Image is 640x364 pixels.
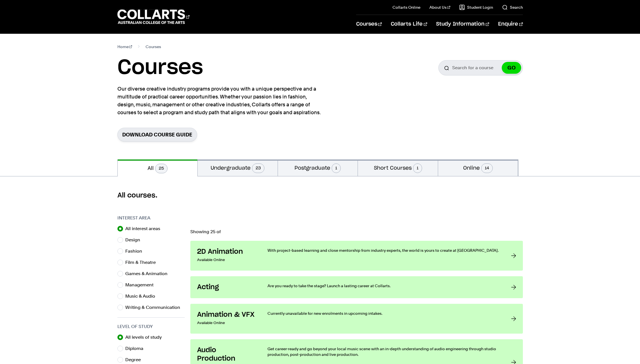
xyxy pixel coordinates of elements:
label: Diploma [125,345,148,352]
p: Get career-ready and go beyond your local music scene with an in-depth understanding of audio eng... [267,346,500,357]
span: 25 [155,164,168,173]
a: Home [117,43,132,51]
label: All interest areas [125,225,165,233]
a: 2D Animation Available Online With project-based learning and close mentorship from industry expe... [190,241,523,271]
a: Acting Are you ready to take the stage? Launch a lasting career at Collarts. [190,276,523,298]
button: GO [502,62,521,74]
button: Short Courses1 [358,159,438,176]
p: Our diverse creative industry programs provide you with a unique perspective and a multitude of p... [117,85,323,116]
button: Online14 [438,159,518,176]
a: Collarts Online [393,5,420,10]
div: Go to homepage [117,9,189,25]
label: Film & Theatre [125,259,160,266]
h3: Acting [197,283,256,291]
span: 1 [332,163,341,173]
p: With project-based learning and close mentorship from industry experts, the world is yours to cre... [267,248,500,253]
button: Postgraduate1 [278,159,358,176]
span: 14 [481,163,493,173]
label: Fashion [125,247,147,255]
h3: Level of Study [117,323,185,330]
p: Showing 25 of [190,230,523,234]
label: Design [125,236,145,244]
p: Available Online [197,319,256,327]
h3: Interest Area [117,215,185,221]
span: Courses [146,43,161,51]
label: All levels of study [125,333,166,341]
input: Search for a course [438,60,523,75]
h3: Audio Production [197,346,256,363]
label: Writing & Communication [125,304,185,311]
a: Courses [356,15,382,33]
h2: All courses. [117,191,523,200]
label: Music & Audio [125,292,160,300]
label: Games & Animation [125,270,172,278]
a: About Us [429,5,450,10]
p: Currently unavailable for new enrolments in upcoming intakes. [267,311,500,316]
a: Collarts Life [391,15,427,33]
button: All25 [118,159,198,176]
a: Study Information [436,15,489,33]
a: Search [502,5,523,10]
p: Are you ready to take the stage? Launch a lasting career at Collarts. [267,283,500,289]
span: 23 [252,163,264,173]
span: 1 [413,163,422,173]
a: Enquire [498,15,523,33]
h3: 2D Animation [197,248,256,256]
a: Student Login [459,5,493,10]
a: Animation & VFX Available Online Currently unavailable for new enrolments in upcoming intakes. [190,304,523,334]
h1: Courses [117,55,203,80]
label: Degree [125,356,145,364]
h3: Animation & VFX [197,311,256,319]
p: Available Online [197,256,256,264]
label: Management [125,281,158,289]
button: Undergraduate23 [198,159,278,176]
a: Download Course Guide [117,128,197,141]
